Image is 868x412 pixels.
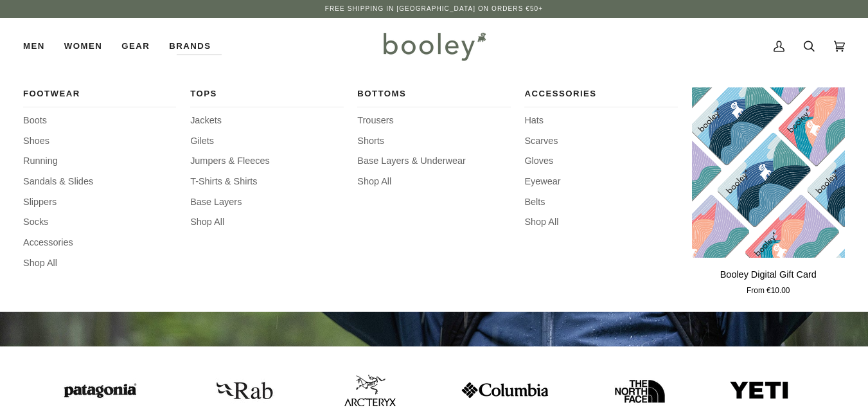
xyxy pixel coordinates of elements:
[524,114,677,128] a: Hats
[23,134,176,148] a: Shoes
[190,154,343,168] a: Jumpers & Fleeces
[55,18,112,75] a: Women
[23,18,55,75] a: Men
[747,285,790,297] span: From €10.00
[190,87,343,107] a: Tops
[23,87,176,100] span: Footwear
[64,40,102,53] span: Women
[378,28,490,65] img: Booley
[524,87,677,107] a: Accessories
[112,18,159,75] a: Gear
[23,215,176,229] a: Socks
[190,134,343,148] a: Gilets
[357,114,510,128] a: Trousers
[524,215,677,229] a: Shop All
[23,18,55,75] div: Men Footwear Boots Shoes Running Sandals & Slides Slippers Socks Accessories Shop All Tops Jacket...
[23,236,176,250] a: Accessories
[23,87,176,107] a: Footwear
[357,154,510,168] a: Base Layers & Underwear
[190,114,343,128] a: Jackets
[357,87,510,100] span: Bottoms
[23,256,176,271] a: Shop All
[23,154,176,168] a: Running
[357,87,510,107] a: Bottoms
[524,195,677,210] a: Belts
[692,87,845,258] product-grid-item-variant: €10.00
[325,4,543,14] p: Free Shipping in [GEOGRAPHIC_DATA] on Orders €50+
[190,87,343,100] span: Tops
[190,215,343,229] a: Shop All
[692,87,845,296] product-grid-item: Booley Digital Gift Card
[692,263,845,297] a: Booley Digital Gift Card
[357,134,510,148] a: Shorts
[169,40,211,53] span: Brands
[23,175,176,189] a: Sandals & Slides
[692,87,845,258] a: Booley Digital Gift Card
[524,87,677,100] span: Accessories
[23,114,176,128] a: Boots
[524,154,677,168] a: Gloves
[524,175,677,189] a: Eyewear
[23,195,176,210] a: Slippers
[524,134,677,148] a: Scarves
[190,175,343,189] a: T-Shirts & Shirts
[357,175,510,189] a: Shop All
[159,18,220,75] a: Brands
[23,40,45,53] span: Men
[121,40,150,53] span: Gear
[190,195,343,210] a: Base Layers
[720,268,817,282] p: Booley Digital Gift Card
